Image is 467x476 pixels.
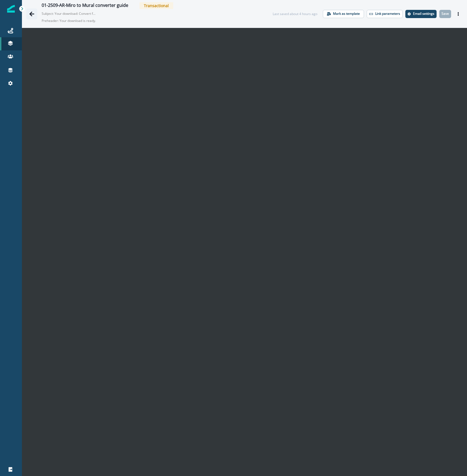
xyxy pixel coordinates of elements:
[323,10,364,18] button: Mark as template
[413,12,434,16] p: Email settings
[375,12,400,16] p: Link parameters
[442,12,449,16] p: Save
[42,3,128,9] div: 01-2509-AR-Miro to Mural converter guide
[42,9,96,16] p: Subject: Your download: Convert from Miro to Mural guide
[42,16,179,25] p: Preheader: Your download is ready.
[26,8,37,19] button: Go back
[273,12,317,16] div: Last saved about 4 hours ago
[367,10,403,18] button: Link parameters
[333,12,360,16] p: Mark as template
[7,5,15,13] img: Inflection
[139,2,173,9] span: Transactional
[454,10,463,18] button: Actions
[405,10,437,18] button: Settings
[439,10,451,18] button: Save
